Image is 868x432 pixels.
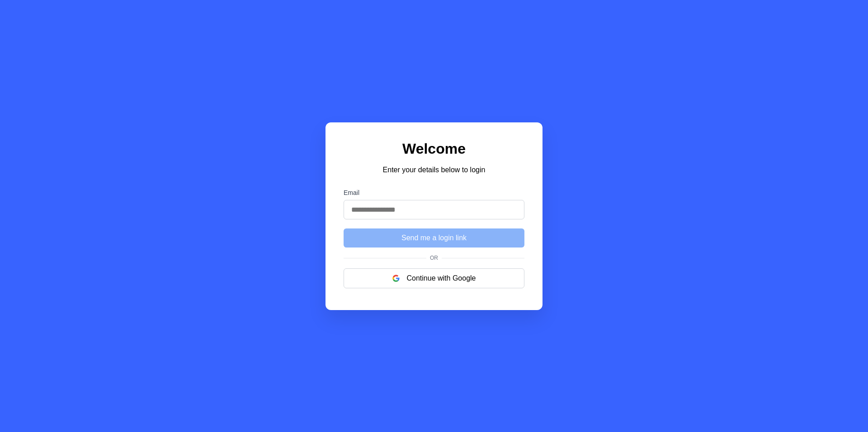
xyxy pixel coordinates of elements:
[344,141,524,157] h1: Welcome
[426,255,442,261] span: Or
[344,165,524,175] p: Enter your details below to login
[344,189,524,196] label: Email
[392,275,400,282] img: google logo
[344,268,524,288] button: Continue with Google
[344,228,524,248] button: Send me a login link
